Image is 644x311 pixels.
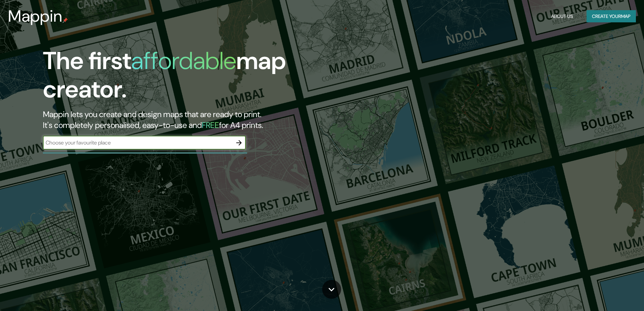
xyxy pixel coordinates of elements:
[8,7,63,26] h3: Mappin
[63,18,68,23] img: mappin-pin
[202,120,219,130] h5: FREE
[43,47,365,109] h1: The first map creator.
[587,10,636,23] button: Create yourmap
[43,109,365,131] h2: Mappin lets you create and design maps that are ready to print. It's completely personalised, eas...
[548,10,576,23] button: About Us
[131,45,236,76] h1: affordable
[43,139,232,147] input: Choose your favourite place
